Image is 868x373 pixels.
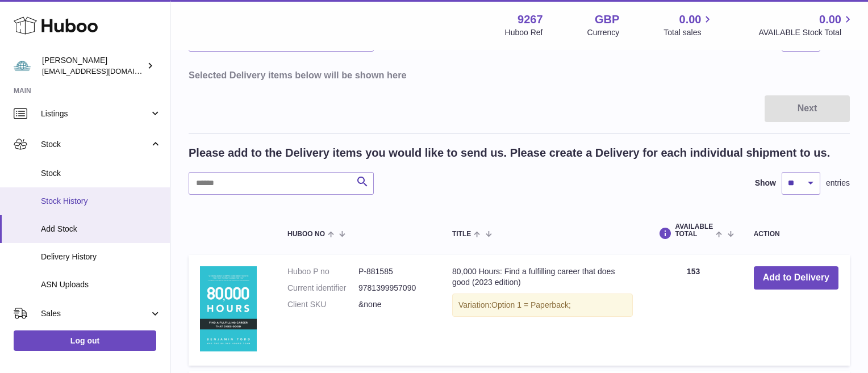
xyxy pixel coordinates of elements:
[41,308,149,319] span: Sales
[595,12,619,27] strong: GBP
[200,266,257,351] img: 80,000 Hours: Find a fulfilling career that does good (2023 edition)
[826,178,850,188] span: entries
[189,145,830,161] h2: Please add to the Delivery items you would like to send us. Please create a Delivery for each ind...
[41,252,161,262] span: Delivery History
[41,279,161,290] span: ASN Uploads
[505,27,543,38] div: Huboo Ref
[41,224,161,234] span: Add Stock
[41,108,149,119] span: Listings
[679,12,702,27] span: 0.00
[42,66,167,76] span: [EMAIL_ADDRESS][DOMAIN_NAME]
[663,12,714,38] a: 0.00 Total sales
[758,12,854,38] a: 0.00 AVAILABLE Stock Total
[358,299,429,310] dd: &none
[41,168,161,179] span: Stock
[189,69,850,81] h3: Selected Delivery items below will be shown here
[42,55,144,77] div: [PERSON_NAME]
[491,300,571,309] span: Option 1 = Paperback;
[758,27,854,38] span: AVAILABLE Stock Total
[14,57,31,74] img: luke@impactbooks.co
[644,255,742,366] td: 153
[14,330,156,351] a: Log out
[663,27,714,38] span: Total sales
[41,139,149,150] span: Stock
[441,255,644,366] td: 80,000 Hours: Find a fulfilling career that does good (2023 edition)
[755,178,776,188] label: Show
[819,12,841,27] span: 0.00
[41,196,161,207] span: Stock History
[287,266,358,277] dt: Huboo P no
[452,294,633,317] div: Variation:
[358,266,429,277] dd: P-881585
[754,266,838,290] button: Add to Delivery
[675,223,713,238] span: AVAILABLE Total
[754,230,838,238] div: Action
[587,27,620,38] div: Currency
[518,12,543,27] strong: 9267
[287,299,358,310] dt: Client SKU
[358,283,429,294] dd: 9781399957090
[287,230,325,238] span: Huboo no
[287,283,358,294] dt: Current identifier
[452,230,471,238] span: Title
